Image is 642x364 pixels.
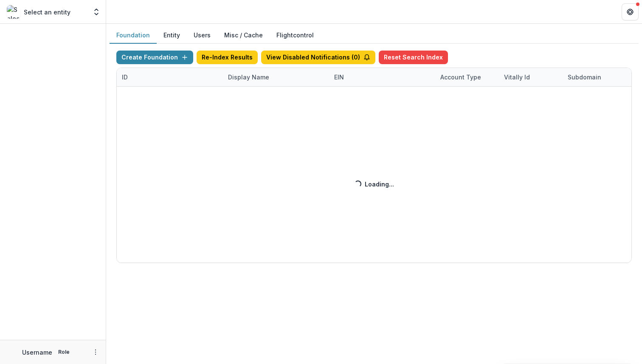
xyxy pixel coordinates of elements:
[110,27,157,44] button: Foundation
[276,31,314,40] a: Flightcontrol
[90,3,102,20] button: Open entity switcher
[22,348,52,357] p: Username
[90,347,101,357] button: More
[217,27,270,44] button: Misc / Cache
[157,27,187,44] button: Entity
[56,348,72,356] p: Role
[7,5,20,19] img: Select an entity
[187,27,217,44] button: Users
[622,3,639,20] button: Get Help
[24,8,70,17] p: Select an entity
